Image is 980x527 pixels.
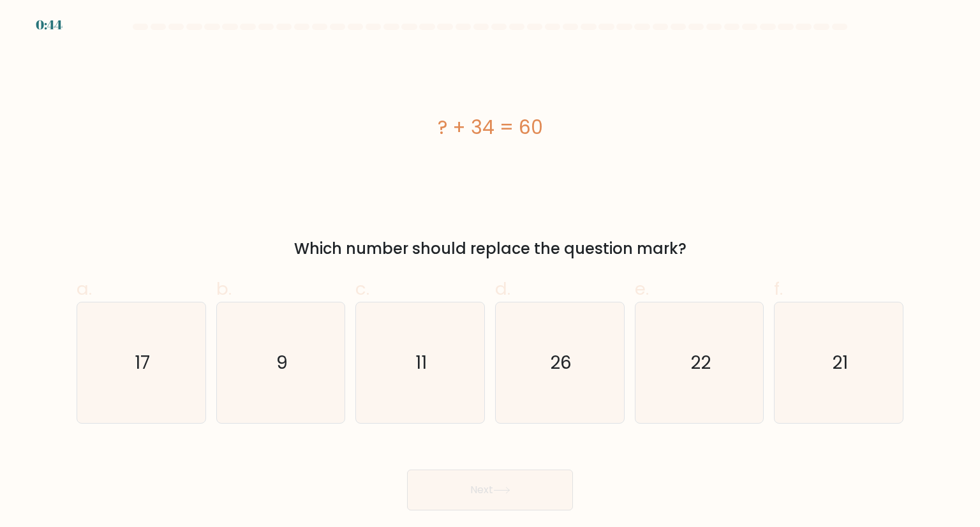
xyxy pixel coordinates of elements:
text: 22 [690,350,711,375]
span: f. [774,276,783,301]
div: 0:44 [36,15,63,34]
span: d. [495,276,510,301]
div: ? + 34 = 60 [77,113,903,142]
button: Next [407,470,573,510]
text: 26 [550,350,572,375]
span: e. [635,276,649,301]
span: c. [355,276,369,301]
div: Which number should replace the question mark? [84,237,896,260]
span: a. [77,276,92,301]
text: 9 [276,350,288,375]
text: 11 [416,350,427,375]
text: 21 [832,350,848,375]
text: 17 [135,350,150,375]
span: b. [216,276,232,301]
